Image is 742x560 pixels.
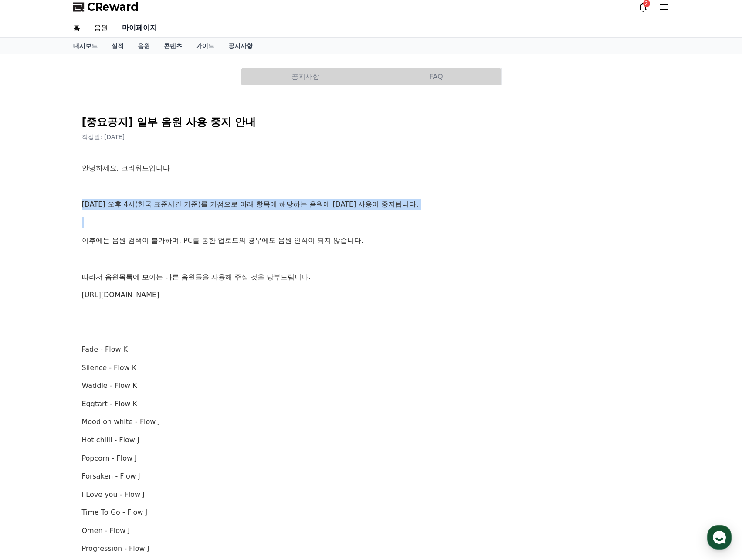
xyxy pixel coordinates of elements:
[82,434,661,446] p: Hot chilli - Flow J
[105,38,131,54] a: 실적
[371,68,501,85] button: FAQ
[638,2,648,12] a: 2
[82,272,661,283] p: 따라서 음원목록에 보이는 다른 음원들을 사용해 주실 것을 당부드립니다.
[82,133,125,140] span: 작성일: [DATE]
[189,38,221,54] a: 가이드
[241,68,371,85] button: 공지사항
[82,398,661,410] p: Eggtart - Flow K
[241,68,371,85] a: 공지사항
[82,115,661,129] h2: [중요공지] 일부 음원 사용 중지 안내
[82,416,661,428] p: Mood on white - Flow J
[82,380,661,391] p: Waddle - Flow K
[82,362,661,373] p: Silence - Flow K
[82,235,661,246] p: 이후에는 음원 검색이 불가하며, PC를 통한 업로드의 경우에도 음원 인식이 되지 않습니다.
[135,289,145,296] span: 설정
[66,19,87,37] a: 홈
[82,507,661,518] p: Time To Go - Flow J
[80,290,90,297] span: 대화
[131,38,157,54] a: 음원
[82,199,661,210] p: [DATE] 오후 4시(한국 표준시간 기준)를 기점으로 아래 항목에 해당하는 음원에 [DATE] 사용이 중지됩니다.
[82,453,661,464] p: Popcorn - Flow J
[82,471,661,482] p: Forsaken - Flow J
[3,276,58,298] a: 홈
[82,163,661,174] p: 안녕하세요, 크리워드입니다.
[58,276,112,298] a: 대화
[82,291,159,299] a: [URL][DOMAIN_NAME]
[82,344,661,355] p: Fade - Flow K
[82,543,661,554] p: Progression - Flow J
[221,38,260,54] a: 공지사항
[87,19,115,37] a: 음원
[82,489,661,500] p: I Love you - Flow J
[157,38,189,54] a: 콘텐츠
[371,68,502,85] a: FAQ
[112,276,167,298] a: 설정
[27,289,33,296] span: 홈
[120,19,159,37] a: 마이페이지
[66,38,105,54] a: 대시보드
[82,525,661,536] p: Omen - Flow J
